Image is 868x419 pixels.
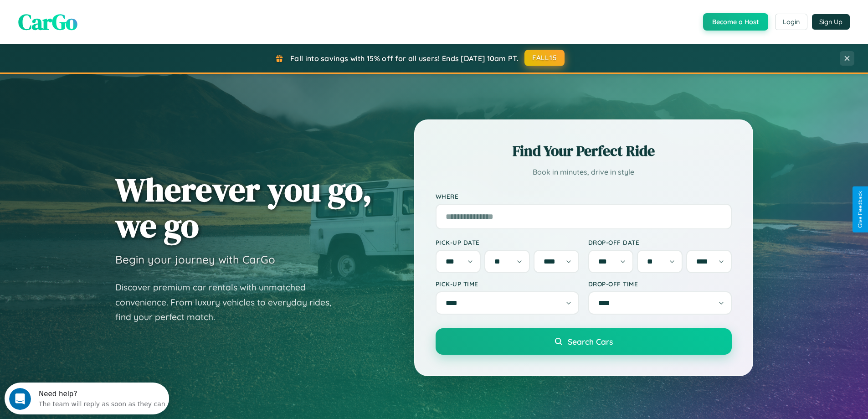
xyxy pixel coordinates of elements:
[34,15,161,25] div: The team will reply as soon as they can
[115,171,372,243] h1: Wherever you go, we go
[436,166,732,179] p: Book in minutes, drive in style
[436,141,732,161] h2: Find Your Perfect Ride
[290,54,519,63] span: Fall into savings with 15% off for all users! Ends [DATE] 10am PT.
[34,8,161,15] div: Need help?
[775,14,807,30] button: Login
[115,253,275,266] h3: Begin your journey with CarGo
[18,7,77,37] span: CarGo
[857,191,863,228] div: Give Feedback
[9,388,31,410] iframe: Intercom live chat
[436,192,732,200] label: Where
[5,383,169,414] iframe: Intercom live chat discovery launcher
[524,50,565,66] button: FALL15
[4,4,169,29] div: Open Intercom Messenger
[115,280,343,325] p: Discover premium car rentals with unmatched convenience. From luxury vehicles to everyday rides, ...
[568,336,613,347] span: Search Cars
[436,280,579,288] label: Pick-up Time
[588,280,732,288] label: Drop-off Time
[812,14,850,30] button: Sign Up
[703,13,768,31] button: Become a Host
[436,238,579,246] label: Pick-up Date
[588,238,732,246] label: Drop-off Date
[436,328,732,355] button: Search Cars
